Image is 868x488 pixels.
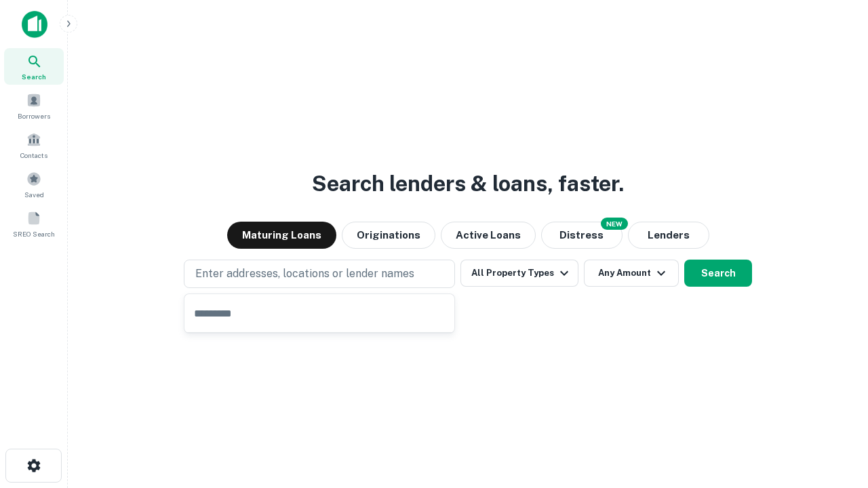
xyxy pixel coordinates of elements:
span: Borrowers [18,110,50,121]
a: SREO Search [4,205,64,242]
button: Active Loans [441,222,536,249]
button: Originations [342,222,435,249]
button: Enter addresses, locations or lender names [184,260,455,288]
button: Search distressed loans with lien and other non-mortgage details. [541,222,623,249]
button: All Property Types [460,260,578,287]
iframe: Chat Widget [800,380,868,445]
button: Any Amount [584,260,679,287]
button: Maturing Loans [227,222,336,249]
span: Search [22,71,46,82]
a: Saved [4,166,64,203]
span: Contacts [20,150,47,161]
p: Enter addresses, locations or lender names [195,266,414,282]
a: Contacts [4,127,64,163]
span: SREO Search [13,228,55,239]
a: Borrowers [4,87,64,124]
button: Search [684,260,752,287]
span: Saved [24,189,44,200]
a: Search [4,48,64,85]
h3: Search lenders & loans, faster. [312,167,624,200]
div: NEW [601,218,628,230]
img: capitalize-icon.png [22,11,47,38]
button: Lenders [628,222,709,249]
